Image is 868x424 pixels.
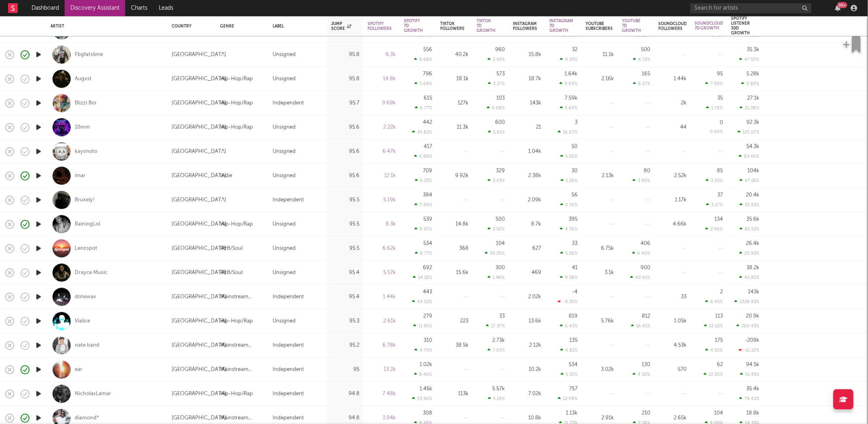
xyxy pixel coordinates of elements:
[273,98,304,108] div: Independent
[424,96,432,101] div: 615
[560,227,578,232] div: 4.76 %
[633,81,650,86] div: 8.27 %
[560,154,578,159] div: 5.05 %
[740,202,759,208] div: 33.93 %
[331,74,359,84] div: 95.8
[736,323,759,329] div: 260.43 %
[485,251,505,256] div: 39.39 %
[747,47,759,52] div: 35.3k
[273,50,296,59] div: Unsigned
[172,74,226,84] div: [GEOGRAPHIC_DATA]
[739,57,759,62] div: 47.50 %
[423,290,432,295] div: 443
[486,323,505,329] div: 17.37 %
[496,265,505,271] div: 300
[746,362,759,367] div: 94.5k
[717,193,723,198] div: 37
[331,122,359,132] div: 95.6
[368,21,392,31] div: Spotify Followers
[560,251,578,256] div: 5.56 %
[633,57,650,62] div: 4.72 %
[273,147,296,156] div: Unsigned
[440,340,469,350] div: 38.5k
[586,316,614,326] div: 5.76k
[440,243,469,253] div: 368
[658,316,687,326] div: 1.05k
[746,217,759,222] div: 35.6k
[440,50,469,59] div: 40.2k
[631,323,650,329] div: 16.41 %
[717,168,723,174] div: 85
[75,366,82,373] a: ear
[690,3,811,13] input: Search for artists
[220,268,243,277] div: R&B/Soul
[75,196,95,204] a: Bruxely!
[75,75,92,82] a: Augxst
[220,24,261,29] div: Genre
[622,19,641,33] div: YouTube 7D Growth
[331,365,359,374] div: 95
[172,122,226,132] div: [GEOGRAPHIC_DATA]
[715,338,723,343] div: 175
[513,147,541,156] div: 1.04k
[705,299,723,304] div: 6.45 %
[641,47,650,52] div: 500
[495,47,505,52] div: 960
[368,50,396,59] div: 6.3k
[630,275,650,280] div: 40.91 %
[220,122,253,132] div: Hip-Hop/Rap
[331,21,351,31] div: Jump Score
[717,362,723,367] div: 62
[273,122,296,132] div: Unsigned
[720,290,723,295] div: 2
[558,33,578,38] div: 17.66 %
[220,98,253,108] div: Hip-Hop/Rap
[368,219,396,229] div: 8.3k
[710,130,723,134] div: 0.00 %
[412,130,432,135] div: 24.82 %
[75,269,107,276] div: Drayce Music
[423,47,432,52] div: 556
[413,275,432,280] div: 14.18 %
[331,316,359,326] div: 95.3
[331,219,359,229] div: 95.5
[423,71,432,77] div: 796
[734,299,759,304] div: 2328.93 %
[488,57,505,62] div: 2.45 %
[496,168,505,174] div: 329
[477,19,496,33] div: Tiktok 7D Growth
[172,292,226,302] div: [GEOGRAPHIC_DATA]
[632,251,650,256] div: 6.40 %
[513,365,541,374] div: 10.2k
[75,390,111,397] div: NicholasLamar
[368,316,396,326] div: 2.61k
[496,217,505,222] div: 500
[331,171,359,181] div: 95.6
[172,316,226,326] div: [GEOGRAPHIC_DATA]
[220,171,232,181] div: Indie
[368,292,396,302] div: 1.44k
[565,71,578,77] div: 1.64k
[560,323,578,329] div: 6.43 %
[746,241,759,246] div: 26.4k
[572,241,578,246] div: 33
[488,227,505,232] div: 3.50 %
[513,268,541,277] div: 469
[513,21,537,31] div: Instagram Followers
[738,130,759,135] div: 125.07 %
[658,340,687,350] div: 4.53k
[423,241,432,246] div: 534
[560,57,578,62] div: 0.20 %
[745,338,759,343] div: -209k
[513,74,541,84] div: 18.7k
[642,71,650,77] div: 165
[586,74,614,84] div: 2.16k
[273,171,296,181] div: Unsigned
[75,148,97,155] a: kaysnoto
[513,243,541,253] div: 627
[414,57,432,62] div: 9.68 %
[75,220,100,228] div: RainingLol
[412,299,432,304] div: 44.52 %
[572,47,578,52] div: 32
